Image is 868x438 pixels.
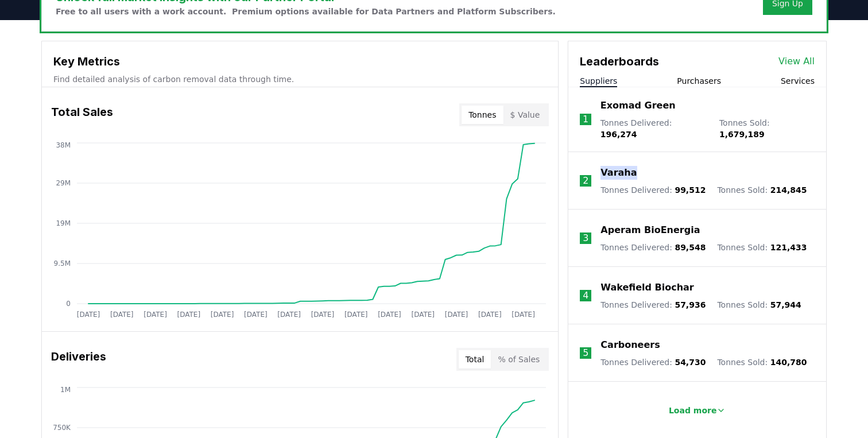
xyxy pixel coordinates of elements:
[411,311,435,319] tspan: [DATE]
[177,311,201,319] tspan: [DATE]
[675,185,706,195] span: 99,512
[600,130,637,139] span: 196,274
[677,75,721,87] button: Purchasers
[770,358,807,367] span: 140,780
[583,231,588,245] p: 3
[445,311,468,319] tspan: [DATE]
[56,6,556,17] p: Free to all users with a work account. Premium options available for Data Partners and Platform S...
[459,350,491,369] button: Total
[675,300,706,309] span: 57,936
[54,259,71,268] tspan: 9.5M
[770,300,801,309] span: 57,944
[600,223,700,237] a: Aperam BioEnergia
[600,117,708,140] p: Tonnes Delivered :
[781,75,815,87] button: Services
[462,106,503,124] button: Tonnes
[675,243,706,252] span: 89,548
[600,338,660,352] a: Carboneers
[478,311,502,319] tspan: [DATE]
[491,350,547,369] button: % of Sales
[717,299,801,311] p: Tonnes Sold :
[311,311,335,319] tspan: [DATE]
[600,99,676,113] a: Exomad Green
[511,311,535,319] tspan: [DATE]
[600,184,706,196] p: Tonnes Delivered :
[51,103,113,126] h3: Total Sales
[580,53,659,70] h3: Leaderboards
[77,311,100,319] tspan: [DATE]
[503,106,547,124] button: $ Value
[778,55,815,68] a: View All
[583,113,588,126] p: 1
[675,358,706,367] span: 54,730
[600,299,706,311] p: Tonnes Delivered :
[378,311,401,319] tspan: [DATE]
[66,300,71,308] tspan: 0
[244,311,268,319] tspan: [DATE]
[580,75,617,87] button: Suppliers
[211,311,234,319] tspan: [DATE]
[717,242,807,253] p: Tonnes Sold :
[53,73,547,85] p: Find detailed analysis of carbon removal data through time.
[600,281,693,294] a: Wakefield Biochar
[277,311,301,319] tspan: [DATE]
[51,348,106,371] h3: Deliveries
[60,386,71,394] tspan: 1M
[770,243,807,252] span: 121,433
[583,346,588,360] p: 5
[56,179,71,187] tspan: 29M
[717,356,807,368] p: Tonnes Sold :
[583,289,588,303] p: 4
[56,141,71,149] tspan: 38M
[600,166,637,180] a: Varaha
[600,356,706,368] p: Tonnes Delivered :
[56,219,71,227] tspan: 19M
[660,399,735,422] button: Load more
[717,184,807,196] p: Tonnes Sold :
[583,174,588,188] p: 2
[53,53,547,70] h3: Key Metrics
[669,405,717,416] p: Load more
[719,117,815,140] p: Tonnes Sold :
[600,242,706,253] p: Tonnes Delivered :
[719,130,765,139] span: 1,679,189
[144,311,167,319] tspan: [DATE]
[344,311,368,319] tspan: [DATE]
[53,424,71,432] tspan: 750K
[770,185,807,195] span: 214,845
[110,311,134,319] tspan: [DATE]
